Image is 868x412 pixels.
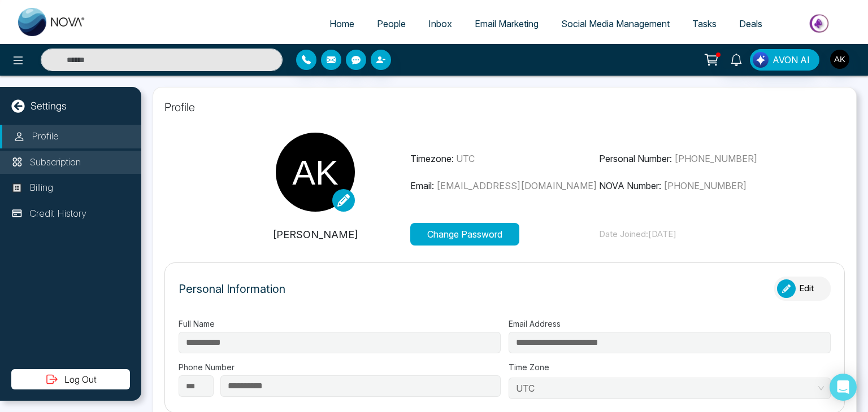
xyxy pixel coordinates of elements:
a: Deals [728,13,774,34]
a: Inbox [417,13,463,34]
p: Settings [31,98,67,113]
span: AVON AI [772,53,810,67]
p: Profile [164,99,845,116]
p: Date Joined: [DATE] [599,228,788,241]
label: Phone Number [179,361,501,373]
img: User Avatar [830,50,849,69]
button: Log Out [11,369,130,389]
button: AVON AI [750,49,819,71]
span: UTC [516,380,823,397]
button: Edit [774,277,831,301]
p: Email: [410,179,600,192]
p: Timezone: [410,152,600,165]
label: Full Name [179,318,501,330]
span: Email Marketing [475,18,539,29]
span: [PHONE_NUMBER] [663,180,747,191]
a: Email Marketing [463,13,550,34]
button: Change Password [410,223,519,246]
span: Deals [739,18,762,29]
span: [PHONE_NUMBER] [674,153,757,164]
label: Time Zone [509,361,831,373]
img: Market-place.gif [779,11,861,36]
a: Home [318,13,366,34]
span: Inbox [428,18,452,29]
p: Billing [29,181,53,195]
p: Credit History [29,207,86,221]
a: Tasks [681,13,728,34]
div: Open Intercom Messenger [830,374,857,401]
p: NOVA Number: [599,179,788,192]
span: Tasks [692,18,717,29]
span: [EMAIL_ADDRESS][DOMAIN_NAME] [436,180,597,191]
p: [PERSON_NAME] [221,227,410,242]
p: Subscription [29,155,81,170]
p: Profile [32,129,59,144]
img: Nova CRM Logo [18,8,86,36]
span: People [377,18,406,29]
span: UTC [456,153,475,164]
a: Social Media Management [550,13,681,34]
p: Personal Information [179,280,285,297]
span: Social Media Management [561,18,670,29]
p: Personal Number: [599,152,788,165]
img: Lead Flow [753,52,769,68]
label: Email Address [509,318,831,330]
a: People [366,13,417,34]
span: Home [329,18,354,29]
